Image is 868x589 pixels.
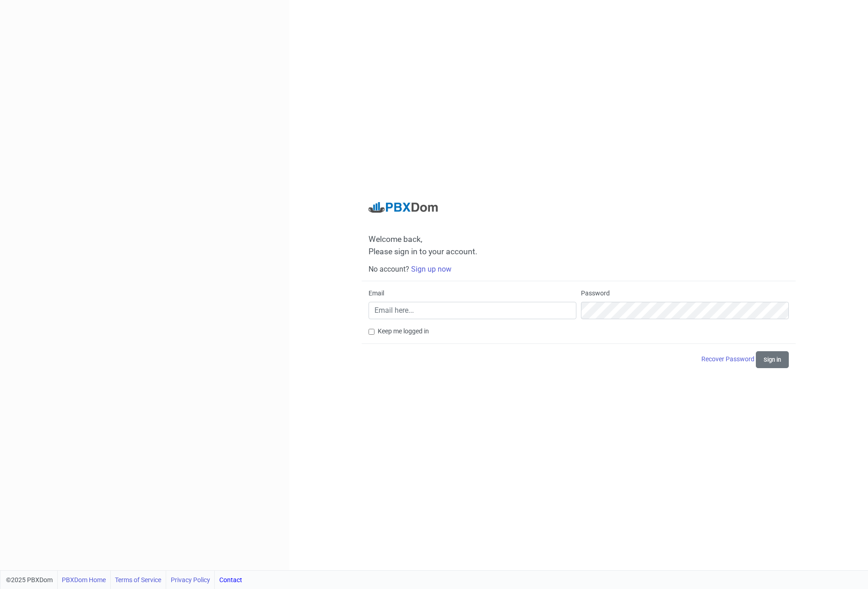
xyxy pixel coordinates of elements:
[369,247,477,256] span: Please sign in to your account.
[756,351,789,368] button: Sign in
[6,571,242,589] div: ©2025 PBXDom
[369,302,576,319] input: Email here...
[369,235,789,244] span: Welcome back,
[369,289,384,298] label: Email
[369,265,789,273] h6: No account?
[701,355,756,363] a: Recover Password
[411,265,451,273] a: Sign up now
[62,571,106,589] a: PBXDom Home
[171,571,210,589] a: Privacy Policy
[219,571,242,589] a: Contact
[378,327,429,336] label: Keep me logged in
[581,289,610,298] label: Password
[115,571,161,589] a: Terms of Service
